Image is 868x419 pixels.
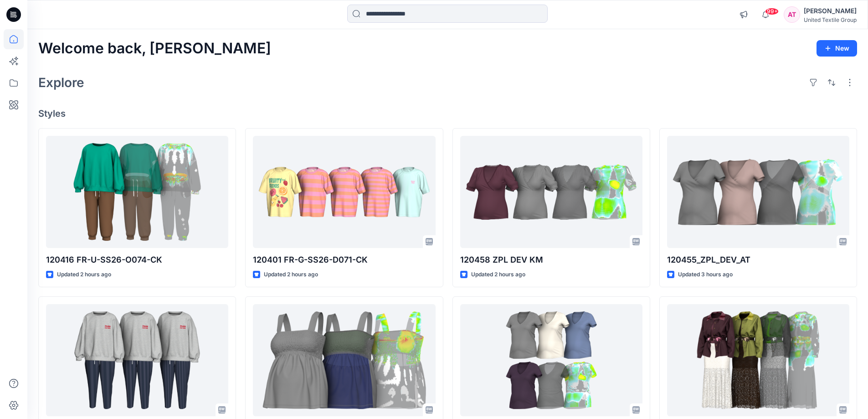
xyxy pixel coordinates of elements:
p: Updated 3 hours ago [678,270,733,279]
h2: Welcome back, [PERSON_NAME] [38,40,271,57]
a: 120453_ZPL_DEV_AT [460,304,642,417]
h4: Styles [38,108,857,119]
div: United Textile Group [804,16,857,23]
a: 120397 FR-B-SS26-O071-CK [46,304,228,417]
a: 120450 ZPL DEV KM [253,304,435,417]
p: 120416 FR-U-SS26-O074-CK [46,253,228,266]
a: 120458 ZPL DEV KM [460,136,642,248]
p: 120401 FR-G-SS26-D071-CK [253,253,435,266]
p: Updated 2 hours ago [57,270,111,279]
button: New [817,40,857,57]
p: Updated 2 hours ago [471,270,525,279]
a: 120401 FR-G-SS26-D071-CK [253,136,435,248]
span: 99+ [765,8,779,15]
div: AT [784,6,800,23]
p: 120458 ZPL DEV KM [460,253,642,266]
p: 120455_ZPL_DEV_AT [667,253,849,266]
a: 120455_ZPL_DEV_AT [667,136,849,248]
a: September Outfit 2025- test-JB [667,304,849,417]
h2: Explore [38,75,84,90]
p: Updated 2 hours ago [264,270,318,279]
a: 120416 FR-U-SS26-O074-CK [46,136,228,248]
div: [PERSON_NAME] [804,5,857,16]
